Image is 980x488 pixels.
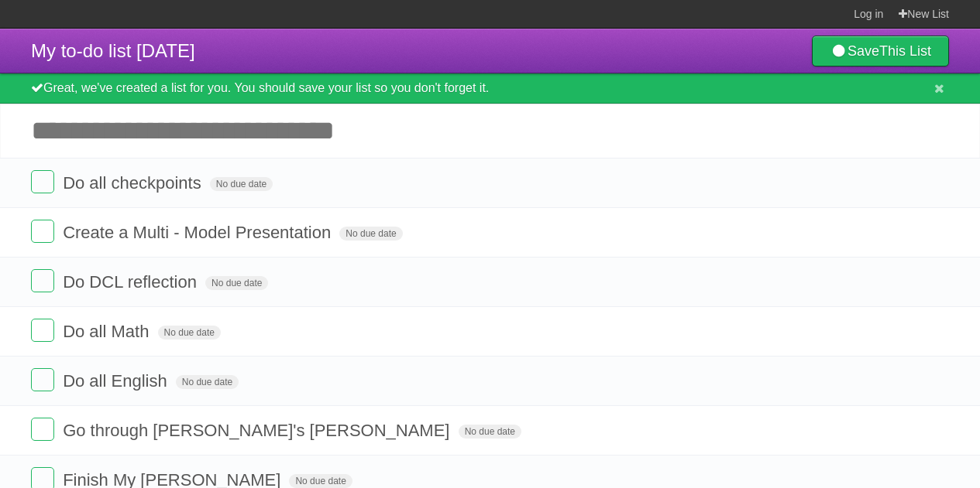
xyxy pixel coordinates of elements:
label: Done [31,170,54,193]
label: Done [31,319,54,342]
span: No due date [289,474,352,488]
span: No due date [176,375,239,389]
span: Do DCL reflection [63,272,201,292]
span: Do all English [63,371,171,391]
b: This List [879,43,931,59]
label: Done [31,368,54,391]
span: No due date [459,425,521,439]
label: Done [31,220,54,243]
a: SaveThis List [812,36,949,67]
span: No due date [158,326,221,340]
span: Do all Math [63,322,153,341]
span: Go through [PERSON_NAME]'s [PERSON_NAME] [63,421,453,440]
label: Done [31,269,54,292]
span: No due date [339,227,402,241]
span: My to-do list [DATE] [31,40,195,61]
label: Done [31,418,54,441]
span: No due date [210,177,273,191]
span: Create a Multi - Model Presentation [63,223,335,242]
span: Do all checkpoints [63,173,205,193]
span: No due date [205,276,268,290]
